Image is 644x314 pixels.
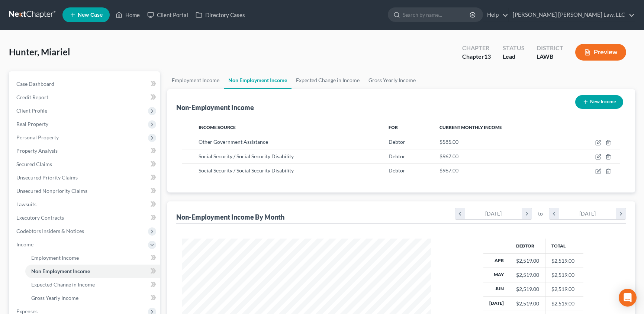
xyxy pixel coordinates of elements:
div: Chapter [462,52,491,61]
th: Total [545,239,583,253]
div: $2,519.00 [516,300,539,307]
i: chevron_left [549,208,559,219]
span: Unsecured Nonpriority Claims [16,188,87,194]
span: Codebtors Insiders & Notices [16,228,84,234]
span: Credit Report [16,94,48,100]
div: Lead [503,52,525,61]
div: Chapter [462,44,491,52]
span: Personal Property [16,134,59,140]
i: chevron_right [616,208,626,219]
span: Income [16,241,33,247]
span: For [389,124,398,130]
div: $2,519.00 [516,285,539,293]
a: Expected Change in Income [292,71,364,89]
div: [DATE] [559,208,616,219]
span: Case Dashboard [16,81,54,87]
a: Home [112,8,144,22]
a: Secured Claims [10,158,160,171]
a: Non Employment Income [25,265,160,278]
div: Open Intercom Messenger [619,289,637,307]
td: $2,519.00 [545,253,583,268]
th: May [483,268,510,282]
a: Employment Income [25,251,160,265]
span: Non Employment Income [31,268,90,274]
div: Non-Employment Income By Month [176,213,284,221]
span: Lawsuits [16,201,36,207]
span: Social Security / Social Security Disability [199,167,294,174]
span: Debtor [389,139,405,145]
span: Social Security / Social Security Disability [199,153,294,159]
span: Other Government Assistance [199,139,268,145]
a: Employment Income [167,71,224,89]
i: chevron_right [522,208,532,219]
span: $967.00 [439,167,458,174]
a: Client Portal [144,8,192,22]
span: Unsecured Priority Claims [16,174,78,181]
i: chevron_left [455,208,465,219]
span: Employment Income [31,255,79,261]
a: Help [483,8,508,22]
div: District [537,44,563,52]
div: $2,519.00 [516,271,539,279]
span: $967.00 [439,153,458,159]
span: Secured Claims [16,161,52,167]
span: Gross Yearly Income [31,295,78,301]
div: LAWB [537,52,563,61]
th: Debtor [510,239,545,253]
a: Expected Change in Income [25,278,160,291]
span: New Case [78,12,103,18]
a: Case Dashboard [10,77,160,91]
a: [PERSON_NAME] [PERSON_NAME] Law, LLC [509,8,635,22]
span: $585.00 [439,139,458,145]
span: Client Profile [16,107,47,114]
span: Property Analysis [16,148,58,154]
a: Executory Contracts [10,211,160,224]
td: $2,519.00 [545,282,583,296]
div: Non-Employment Income [176,103,254,112]
span: Current Monthly Income [439,124,502,130]
button: Preview [575,44,626,61]
td: $2,519.00 [545,268,583,282]
span: to [538,210,543,217]
button: New Income [575,95,623,109]
span: 13 [484,53,491,60]
a: Gross Yearly Income [364,71,420,89]
span: Debtor [389,167,405,174]
a: Credit Report [10,91,160,104]
th: [DATE] [483,297,510,311]
div: [DATE] [465,208,522,219]
a: Non Employment Income [224,71,292,89]
td: $2,519.00 [545,297,583,311]
a: Directory Cases [192,8,249,22]
span: Debtor [389,153,405,159]
span: Executory Contracts [16,214,64,221]
a: Unsecured Priority Claims [10,171,160,184]
a: Property Analysis [10,144,160,158]
div: Status [503,44,525,52]
span: Expected Change in Income [31,281,95,288]
input: Search by name... [403,8,471,22]
div: $2,519.00 [516,257,539,265]
th: Jun [483,282,510,296]
a: Gross Yearly Income [25,291,160,305]
span: Hunter, Miariel [9,46,70,57]
a: Unsecured Nonpriority Claims [10,184,160,198]
th: Apr [483,253,510,268]
a: Lawsuits [10,198,160,211]
span: Real Property [16,121,48,127]
span: Income Source [199,124,236,130]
